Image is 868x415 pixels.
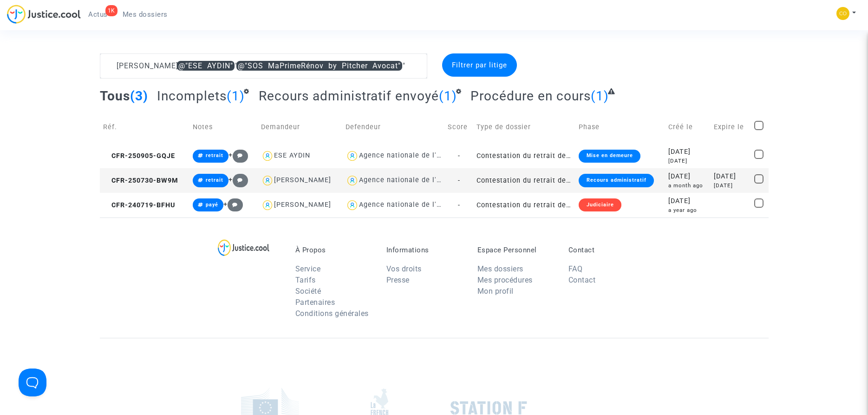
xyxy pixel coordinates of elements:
[668,171,707,182] div: [DATE]
[295,287,321,296] a: Société
[261,198,274,212] img: icon-user.svg
[274,152,310,159] div: ESE AYDIN
[19,369,46,396] iframe: Help Scout Beacon - Open
[439,88,457,104] span: (1)
[218,239,269,256] img: logo-lg.svg
[206,152,223,158] span: retrait
[346,174,359,187] img: icon-user.svg
[665,111,711,144] td: Créé le
[568,276,596,284] a: Contact
[359,152,461,159] div: Agence nationale de l'habitat
[668,147,707,157] div: [DATE]
[458,177,460,184] span: -
[342,111,444,144] td: Defendeur
[458,152,460,160] span: -
[274,201,331,209] div: [PERSON_NAME]
[386,246,463,254] p: Informations
[346,198,359,212] img: icon-user.svg
[458,201,460,209] span: -
[261,174,274,187] img: icon-user.svg
[7,5,81,24] img: jc-logo.svg
[88,10,108,19] span: Actus
[452,61,507,69] span: Filtrer par litige
[223,200,243,208] span: +
[130,88,148,104] span: (3)
[359,176,461,184] div: Agence nationale de l'habitat
[477,264,523,273] a: Mes dossiers
[206,177,223,183] span: retrait
[157,88,227,104] span: Incomplets
[228,176,248,184] span: +
[386,276,410,284] a: Presse
[836,7,849,20] img: 5a13cfc393247f09c958b2f13390bacc
[450,401,527,415] img: stationf.png
[295,309,369,318] a: Conditions générales
[568,264,583,273] a: FAQ
[123,10,168,19] span: Mes dossiers
[444,111,474,144] td: Score
[274,176,331,184] div: [PERSON_NAME]
[477,287,514,296] a: Mon profil
[668,182,707,190] div: a month ago
[668,157,707,165] div: [DATE]
[477,276,533,284] a: Mes procédures
[295,264,321,273] a: Service
[81,7,115,21] a: 1KActus
[568,246,646,254] p: Contact
[115,7,175,21] a: Mes dossiers
[295,246,372,254] p: À Propos
[258,111,342,144] td: Demandeur
[105,5,117,16] div: 1K
[359,201,461,209] div: Agence nationale de l'habitat
[227,88,245,104] span: (1)
[386,264,422,273] a: Vos droits
[103,201,175,209] span: CFR-240719-BFHU
[100,88,130,104] span: Tous
[261,149,274,163] img: icon-user.svg
[477,246,555,254] p: Espace Personnel
[470,88,591,104] span: Procédure en cours
[711,111,751,144] td: Expire le
[473,111,575,144] td: Type de dossier
[591,88,609,104] span: (1)
[189,111,257,144] td: Notes
[206,202,218,208] span: payé
[295,298,335,307] a: Partenaires
[100,111,190,144] td: Réf.
[103,177,178,184] span: CFR-250730-BW9M
[103,152,175,160] span: CFR-250905-GQJE
[346,149,359,163] img: icon-user.svg
[579,198,621,211] div: Judiciaire
[259,88,439,104] span: Recours administratif envoyé
[668,196,707,206] div: [DATE]
[473,168,575,193] td: Contestation du retrait de [PERSON_NAME] par l'ANAH (mandataire)
[295,276,316,284] a: Tarifs
[668,206,707,214] div: a year ago
[575,111,665,144] td: Phase
[714,182,748,190] div: [DATE]
[714,171,748,182] div: [DATE]
[473,193,575,217] td: Contestation du retrait de [PERSON_NAME] par l'ANAH (mandataire)
[579,150,640,163] div: Mise en demeure
[579,174,653,187] div: Recours administratif
[228,151,248,159] span: +
[473,144,575,168] td: Contestation du retrait de [PERSON_NAME] par l'ANAH (mandataire)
